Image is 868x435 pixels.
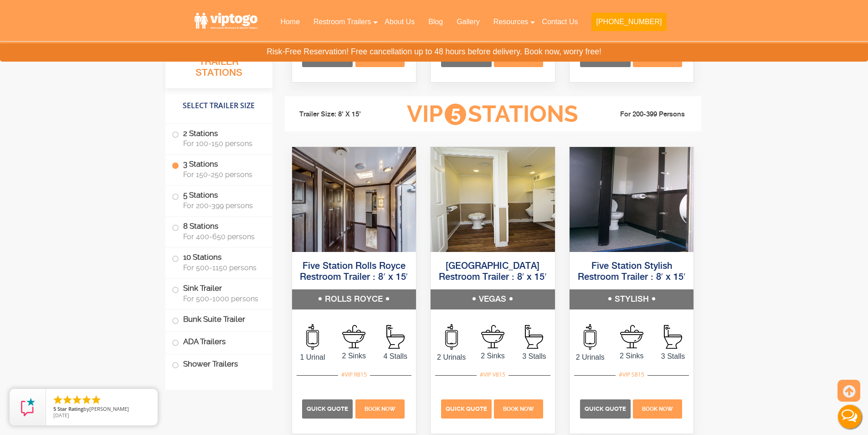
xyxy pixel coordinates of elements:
[439,262,547,282] a: [GEOGRAPHIC_DATA] Restroom Trailer : 8′ x 15′
[91,394,102,405] li: 
[307,12,378,32] a: Restroom Trailers
[664,325,682,349] img: an icon of stall
[172,124,266,152] label: 2 Stations
[53,405,56,412] span: 5
[172,155,266,183] label: 3 Stations
[183,232,262,241] span: For 400-650 persons
[53,412,69,419] span: [DATE]
[52,394,63,405] li: 
[72,394,82,405] li: 
[172,186,266,214] label: 5 Stations
[642,406,673,412] span: Book Now
[57,405,83,412] span: Star Rating
[165,92,272,119] h4: Select Trailer Size
[172,247,266,276] label: 10 Stations
[375,351,416,362] span: 4 Stalls
[421,12,450,32] a: Blog
[386,325,405,349] img: an icon of stall
[165,43,272,88] h3: All Restroom Trailer Stations
[378,12,421,32] a: About Us
[89,405,129,412] span: [PERSON_NAME]
[481,325,504,348] img: an icon of sink
[487,12,535,32] a: Resources
[172,354,266,374] label: Shower Trailers
[183,263,262,272] span: For 500-1150 persons
[292,289,416,309] h5: ROLLS ROYCE
[493,404,544,412] a: Book Now
[62,394,73,405] li: 
[354,404,406,412] a: Book Now
[53,406,150,413] span: by
[183,170,262,179] span: For 150-250 persons
[333,351,375,362] span: 2 Sinks
[591,13,666,31] button: [PHONE_NUMBER]
[445,104,466,125] span: 5
[431,147,555,252] img: Full view of five station restroom trailer with two separate doors for men and women
[570,147,694,252] img: Full view of five station restroom trailer with two separate doors for men and women
[306,324,319,350] img: an icon of urinal
[292,147,416,252] img: Full view of five station restroom trailer with two separate doors for men and women
[578,262,686,282] a: Five Station Stylish Restroom Trailer : 8′ x 15′
[525,325,543,349] img: an icon of stall
[273,12,307,32] a: Home
[292,352,334,363] span: 1 Urinal
[291,101,393,128] li: Trailer Size: 8' X 15'
[183,201,262,210] span: For 200-399 persons
[393,102,592,127] h3: VIP Stations
[832,398,868,435] button: Live Chat
[307,405,348,412] span: Quick Quote
[580,404,632,412] a: Quick Quote
[652,351,694,362] span: 3 Stalls
[632,404,683,412] a: Book Now
[441,404,493,412] a: Quick Quote
[593,109,695,120] li: For 200-399 Persons
[342,325,365,348] img: an icon of sink
[183,294,262,303] span: For 500-1000 persons
[81,394,92,405] li: 
[477,369,508,381] div: #VIP V815
[172,309,266,329] label: Bunk Suite Trailer
[365,406,395,412] span: Book Now
[472,351,514,362] span: 2 Sinks
[300,262,408,282] a: Five Station Rolls Royce Restroom Trailer : 8′ x 15′
[535,12,585,32] a: Contact Us
[446,405,487,412] span: Quick Quote
[19,398,37,416] img: Review Rating
[620,325,643,348] img: an icon of sink
[616,369,647,381] div: #VIP S815
[445,324,458,350] img: an icon of urinal
[172,332,266,351] label: ADA Trailers
[585,405,626,412] span: Quick Quote
[183,139,262,148] span: For 100-150 persons
[338,369,370,381] div: #VIP R815
[611,351,652,362] span: 2 Sinks
[584,324,596,350] img: an icon of urinal
[172,278,266,307] label: Sink Trailer
[503,406,534,412] span: Book Now
[570,289,694,309] h5: STYLISH
[514,351,555,362] span: 3 Stalls
[302,404,354,412] a: Quick Quote
[431,352,472,363] span: 2 Urinals
[431,289,555,309] h5: VEGAS
[172,217,266,245] label: 8 Stations
[450,12,487,32] a: Gallery
[570,352,611,363] span: 2 Urinals
[585,12,673,37] a: [PHONE_NUMBER]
